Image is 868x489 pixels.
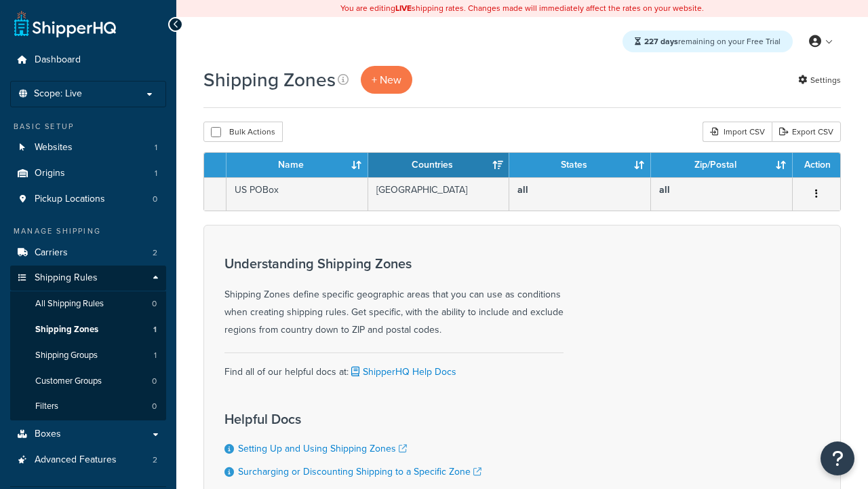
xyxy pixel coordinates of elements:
[35,168,65,179] span: Origins
[10,266,166,420] li: Shipping Rules
[10,291,166,316] a: All Shipping Rules 0
[395,2,412,14] b: LIVE
[35,142,73,153] span: Websites
[349,365,456,379] a: ShipperHQ Help Docs
[703,122,772,142] div: Import CSV
[224,256,564,271] h3: Understanding Shipping Zones
[10,48,166,73] a: Dashboard
[35,401,58,412] span: Filters
[772,122,841,142] a: Export CSV
[517,183,528,197] b: all
[10,161,166,186] li: Origins
[224,352,564,381] div: Find all of our helpful docs at:
[153,247,157,259] span: 2
[224,256,564,339] div: Shipping Zones define specific geographic areas that you can use as conditions when creating ship...
[226,177,368,211] td: US POBox
[659,183,670,197] b: all
[10,369,166,394] a: Customer Groups 0
[10,369,166,394] li: Customer Groups
[35,324,98,336] span: Shipping Zones
[153,324,157,336] span: 1
[361,66,412,94] a: + New
[203,122,283,142] button: Bulk Actions
[10,448,166,473] a: Advanced Features 2
[372,72,401,88] span: + New
[14,10,116,37] a: ShipperHQ Home
[368,153,510,177] th: Countries: activate to sort column ascending
[10,225,166,237] div: Manage Shipping
[10,317,166,342] a: Shipping Zones 1
[152,298,157,310] span: 0
[154,350,157,361] span: 1
[651,153,793,177] th: Zip/Postal: activate to sort column ascending
[10,291,166,316] li: All Shipping Rules
[153,194,157,205] span: 0
[10,394,166,419] li: Filters
[152,401,157,412] span: 0
[793,153,840,177] th: Action
[238,465,481,479] a: Surcharging or Discounting Shipping to a Specific Zone
[10,135,166,160] li: Websites
[10,187,166,212] li: Pickup Locations
[238,441,407,456] a: Setting Up and Using Shipping Zones
[35,194,105,205] span: Pickup Locations
[10,343,166,368] li: Shipping Groups
[10,448,166,473] li: Advanced Features
[10,187,166,212] a: Pickup Locations 0
[10,240,166,266] li: Carriers
[155,142,157,153] span: 1
[10,266,166,291] a: Shipping Rules
[153,454,157,466] span: 2
[623,31,793,52] div: remaining on your Free Trial
[35,454,117,466] span: Advanced Features
[152,376,157,387] span: 0
[10,422,166,447] a: Boxes
[155,168,157,179] span: 1
[35,298,104,310] span: All Shipping Rules
[226,153,368,177] th: Name: activate to sort column ascending
[10,343,166,368] a: Shipping Groups 1
[35,429,61,440] span: Boxes
[10,121,166,132] div: Basic Setup
[10,240,166,266] a: Carriers 2
[34,88,82,100] span: Scope: Live
[203,67,336,93] h1: Shipping Zones
[368,177,510,211] td: [GEOGRAPHIC_DATA]
[35,272,98,284] span: Shipping Rules
[509,153,651,177] th: States: activate to sort column ascending
[10,161,166,186] a: Origins 1
[10,394,166,419] a: Filters 0
[798,71,841,90] a: Settings
[35,350,98,361] span: Shipping Groups
[644,35,678,48] strong: 227 days
[821,441,854,475] button: Open Resource Center
[35,54,81,66] span: Dashboard
[35,247,68,259] span: Carriers
[224,412,481,427] h3: Helpful Docs
[10,317,166,342] li: Shipping Zones
[10,135,166,160] a: Websites 1
[35,376,102,387] span: Customer Groups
